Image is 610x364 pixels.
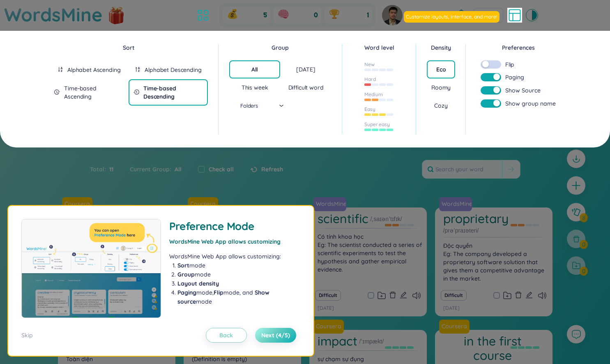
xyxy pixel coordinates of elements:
[177,271,195,278] b: Group
[439,197,475,211] a: WordsMine
[143,84,203,101] div: Time-based Descending
[106,165,113,174] span: 11
[187,200,219,208] a: Coursera
[476,43,561,52] div: Preferences
[443,304,460,312] p: [DATE]
[169,219,292,234] h2: Preference Mode
[261,331,290,339] span: Next (4/5)
[313,322,345,330] a: Coursera
[315,290,341,301] button: Difficult
[364,61,375,68] div: New
[62,197,96,211] a: Coursera
[318,304,334,312] p: [DATE]
[318,334,357,348] h1: impact
[296,65,315,74] div: [DATE]
[288,83,324,92] div: Difficult word
[443,226,479,235] h1: /prəˈpraɪəteri/
[505,60,514,69] span: Flip
[382,5,403,25] img: avatar
[431,83,451,92] div: Roomy
[571,180,581,191] span: plus
[67,66,120,74] div: Alphabet Ascending
[134,89,139,95] span: field-time
[177,270,292,279] li: mode
[251,65,258,74] div: All
[367,11,369,20] span: 1
[364,91,382,98] div: Medium
[443,212,509,226] h1: proprietary
[525,290,533,301] button: edit
[359,337,384,346] h1: /ˈɪmpækt/
[313,233,423,286] div: Có tính khoa học Eg: The scientist conducted a series of scientific experiments to test the hypot...
[188,197,221,211] a: Coursera
[400,291,407,299] span: edit
[108,2,124,27] img: flashSalesIcon.a7f4f837.png
[505,86,541,95] span: Show Source
[505,73,524,82] span: Paging
[427,43,455,52] div: Density
[438,200,473,208] a: WordsMine
[382,5,405,25] a: avatar
[122,161,190,178] div: Current Group :
[206,328,247,343] button: Back
[364,76,376,83] div: Hard
[177,289,196,296] b: Paging
[438,322,470,330] a: Coursera
[441,290,467,301] button: Difficult
[169,252,292,261] p: WordsMine Web App allows customizing:
[422,160,502,178] input: Search your word
[214,289,223,296] b: Flip
[58,67,63,72] span: sort-ascending
[177,288,292,306] li: mode, mode, and mode
[177,261,292,270] li: mode
[364,121,390,128] div: Super easy
[525,291,533,299] span: edit
[261,165,283,174] span: Refresh
[439,320,473,334] a: Coursera
[263,11,267,20] span: 5
[61,200,93,208] a: Coursera
[436,65,446,74] div: Eco
[434,101,447,110] div: Cozy
[145,66,201,74] div: Alphabet Descending
[177,262,189,269] b: Sort
[219,331,233,339] span: Back
[313,197,350,211] a: WordsMine
[314,11,318,20] span: 0
[353,43,406,52] div: Word level
[313,320,347,334] a: Coursera
[135,67,140,72] span: sort-descending
[49,43,207,52] div: Sort
[171,166,182,173] span: All
[90,161,122,178] div: Total :
[169,237,292,246] div: WordsMine Web App allows customizing
[177,280,219,287] b: Layout density
[515,291,522,299] span: delete
[21,331,33,340] div: Skip
[400,290,407,301] button: edit
[64,84,124,101] div: Time-based Ascending
[54,89,60,95] span: field-time
[389,290,396,301] button: delete
[515,290,522,301] button: delete
[229,43,331,52] div: Group
[505,99,556,108] span: Show group name
[389,291,396,299] span: delete
[313,200,347,208] a: WordsMine
[209,165,234,174] label: Check all
[318,212,368,226] h1: scientific
[242,83,268,92] div: This week
[439,242,548,286] div: Độc quyền Eg: The company developed a proprietary software solution that gives them a competitive...
[443,334,542,363] h1: in the first course
[255,328,296,343] button: Next (4/5)
[371,214,402,223] h1: /ˌsaɪənˈtɪfɪk/
[364,106,375,113] div: Easy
